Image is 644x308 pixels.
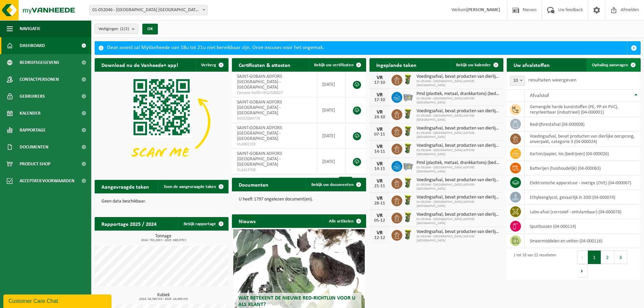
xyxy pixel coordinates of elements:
[525,161,641,175] td: batterijen (huishoudelijk) (04-000063)
[416,143,500,148] span: Voedingsafval, bevat producten van dierlijke oorsprong, onverpakt, categorie 3
[416,235,500,243] span: 01-052046 - [GEOGRAPHIC_DATA] ADFORS [GEOGRAPHIC_DATA]
[416,131,500,139] span: 01-052046 - [GEOGRAPHIC_DATA] ADFORS [GEOGRAPHIC_DATA]
[456,63,491,67] span: Bekijk uw kalender
[416,148,500,157] span: 01-052046 - [GEOGRAPHIC_DATA] ADFORS [GEOGRAPHIC_DATA]
[373,132,386,137] div: 07-11
[451,58,503,72] a: Bekijk uw kalender
[416,74,500,79] span: Voedingsafval, bevat producten van dierlijke oorsprong, onverpakt, categorie 3
[237,100,282,116] span: SAINT-GOBAIN ADFORS [GEOGRAPHIC_DATA] - [GEOGRAPHIC_DATA]
[20,139,48,156] span: Documenten
[98,293,229,301] h3: Kubiek
[317,72,346,97] td: [DATE]
[142,24,158,34] button: OK
[402,91,414,102] img: WB-2500-GAL-GY-01
[588,251,601,264] button: 1
[525,117,641,132] td: bedrijfsrestafval (04-000008)
[237,151,282,167] span: SAINT-GOBAIN ADFORS [GEOGRAPHIC_DATA] - [GEOGRAPHIC_DATA]
[95,72,229,172] img: Download de VHEPlus App
[402,74,414,85] img: WB-0060-HPE-GN-50
[373,98,386,102] div: 17-10
[95,180,156,193] h2: Aangevraagde taken
[416,229,500,235] span: Voedingsafval, bevat producten van dierlijke oorsprong, onverpakt, categorie 3
[314,63,354,67] span: Bekijk uw certificaten
[164,185,216,189] span: Toon de aangevraagde taken
[510,76,525,86] span: 10
[373,196,386,201] div: VR
[237,125,282,141] span: SAINT-GOBAIN ADFORS [GEOGRAPHIC_DATA] - [GEOGRAPHIC_DATA]
[107,42,627,54] div: Deze avond zal MyVanheede van 18u tot 21u niet bereikbaar zijn. Onze excuses voor het ongemak.
[510,76,525,86] span: 10
[416,183,500,191] span: 01-052046 - [GEOGRAPHIC_DATA] ADFORS [GEOGRAPHIC_DATA]
[98,239,229,242] span: 2024: 763,260 t - 2025: 689,070 t
[20,54,59,71] span: Bedrijfsgegevens
[20,172,74,189] span: Acceptatievoorwaarden
[507,58,556,71] h2: Uw afvalstoffen
[237,142,311,147] span: VLA902193
[232,58,297,71] h2: Certificaten & attesten
[90,5,207,15] span: 01-052046 - SAINT-GOBAIN ADFORS BELGIUM - BUGGENHOUT
[525,190,641,205] td: ethyleenglycol, gevaarlijk in 200l (04-000074)
[402,229,414,240] img: WB-0060-HPE-GN-50
[311,183,354,187] span: Bekijk uw documenten
[402,212,414,223] img: WB-0060-HPE-GN-50
[237,74,282,90] span: SAINT-GOBAIN ADFORS [GEOGRAPHIC_DATA] - [GEOGRAPHIC_DATA]
[525,205,641,219] td: labo-afval (corrosief - ontvlambaar) (04-000078)
[232,178,275,191] h2: Documenten
[201,63,216,67] span: Verberg
[373,184,386,189] div: 21-11
[416,166,500,174] span: 01-052046 - [GEOGRAPHIC_DATA] ADFORS [GEOGRAPHIC_DATA]
[373,115,386,120] div: 24-10
[416,79,500,88] span: 01-052046 - [GEOGRAPHIC_DATA] ADFORS [GEOGRAPHIC_DATA]
[237,167,311,173] span: VLA613708
[373,236,386,240] div: 12-12
[402,160,414,171] img: WB-2500-GAL-GY-01
[373,179,386,184] div: VR
[3,293,113,308] iframe: chat widget
[467,7,500,13] strong: [PERSON_NAME]
[525,102,641,117] td: gemengde harde kunststoffen (PE, PP en PVC), recycleerbaar (industrieel) (04-000001)
[373,230,386,236] div: VR
[373,92,386,98] div: VR
[416,114,500,122] span: 01-052046 - [GEOGRAPHIC_DATA] ADFORS [GEOGRAPHIC_DATA]
[525,219,641,234] td: spuitbussen (04-000114)
[373,127,386,132] div: VR
[20,105,41,122] span: Kalender
[89,5,208,15] span: 01-052046 - SAINT-GOBAIN ADFORS BELGIUM - BUGGENHOUT
[525,234,641,248] td: smeermiddelen en vetten (04-000116)
[98,298,229,301] span: 2024: 26,380 m3 - 2025: 24,600 m3
[306,178,365,191] a: Bekijk uw documenten
[525,132,641,146] td: voedingsafval, bevat producten van dierlijke oorsprong, onverpakt, categorie 3 (04-000024)
[510,250,556,278] div: 1 tot 10 van 22 resultaten
[614,251,627,264] button: 3
[95,58,185,71] h2: Download nu de Vanheede+ app!
[416,217,500,226] span: 01-052046 - [GEOGRAPHIC_DATA] ADFORS [GEOGRAPHIC_DATA]
[416,126,500,131] span: Voedingsafval, bevat producten van dierlijke oorsprong, onverpakt, categorie 3
[416,91,500,97] span: Pmd (plastiek, metaal, drankkartons) (bedrijven)
[232,214,262,228] h2: Nieuws
[237,90,311,96] span: Consent-SelfD-VEG2500027
[402,194,414,206] img: WB-0060-HPE-GN-50
[577,264,588,278] button: Next
[317,123,346,149] td: [DATE]
[238,295,355,307] span: Wat betekent de nieuwe RED-richtlijn voor u als klant?
[95,217,163,230] h2: Rapportage 2025 / 2024
[402,177,414,189] img: WB-0060-HPE-GN-50
[402,125,414,137] img: WB-0060-HPE-GN-50
[98,234,229,242] h3: Tonnage
[95,24,138,34] button: Vestigingen(2/2)
[373,144,386,149] div: VR
[416,97,500,105] span: 01-052046 - [GEOGRAPHIC_DATA] ADFORS [GEOGRAPHIC_DATA]
[101,199,222,204] p: Geen data beschikbaar.
[324,214,365,228] a: Alle artikelen
[158,180,228,193] a: Toon de aangevraagde taken
[196,58,228,72] button: Verberg
[120,27,129,31] count: (2/2)
[587,58,640,72] a: Ophaling aanvragen
[528,77,576,83] label: resultaten weergeven
[317,97,346,123] td: [DATE]
[20,122,46,139] span: Rapportage
[373,218,386,223] div: 05-12
[20,71,59,88] span: Contactpersonen
[373,149,386,154] div: 14-11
